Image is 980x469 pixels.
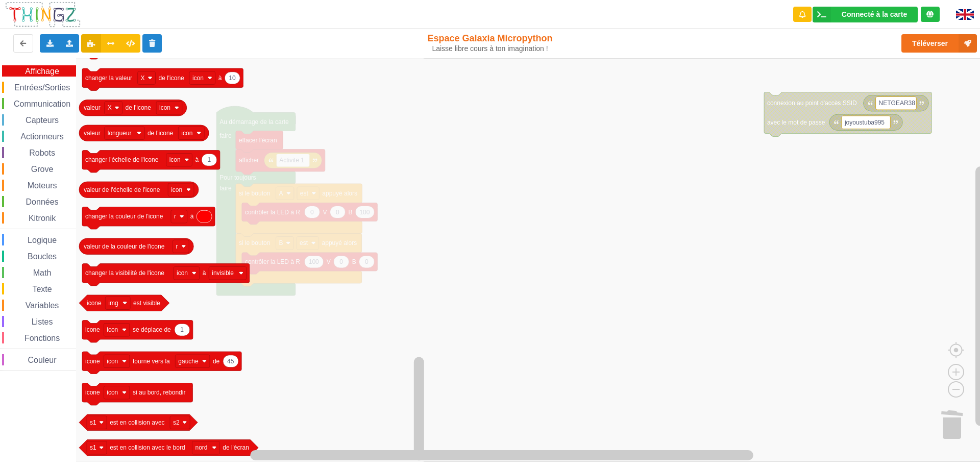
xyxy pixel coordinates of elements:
[133,300,160,307] text: est visible
[90,444,96,451] text: s1
[842,11,907,18] div: Connecté à la carte
[192,75,204,82] text: icon
[767,119,825,126] text: avec le mot de passe
[31,285,53,293] span: Texte
[176,243,178,250] text: r
[27,214,57,223] span: Kitronik
[110,419,164,426] text: est en collision avec
[195,444,207,451] text: nord
[90,419,96,426] text: s1
[108,104,112,111] text: X
[229,75,236,82] text: 10
[405,33,576,53] div: Espace Galaxia Micropython
[85,326,100,333] text: icone
[23,67,60,76] span: Affichage
[24,198,60,206] span: Données
[178,358,199,365] text: gauche
[24,301,61,310] span: Variables
[12,100,72,108] span: Communication
[218,75,222,82] text: à
[85,358,100,365] text: icone
[133,326,171,333] text: se déplace de
[5,1,81,28] img: thingz_logo.png
[158,75,184,82] text: de l'icone
[84,186,160,193] text: valeur de l'échelle de l'icone
[85,213,163,220] text: changer la couleur de l'icone
[19,132,65,141] span: Actionneurs
[126,104,152,111] text: de l'icone
[956,9,974,20] img: gb.png
[813,7,918,22] div: Ta base fonctionne bien !
[133,358,170,365] text: tourne vers la
[85,156,159,163] text: changer l'échelle de l'icone
[107,358,118,365] text: icon
[844,119,885,126] text: joyoustuba995
[32,268,53,277] span: Math
[203,269,206,277] text: à
[26,252,58,261] span: Boucles
[108,130,132,137] text: longueur
[26,181,59,190] span: Moteurs
[180,326,184,333] text: 1
[901,34,977,53] button: Téléverser
[207,156,211,163] text: 1
[85,269,164,277] text: changer la visibilité de l'icone
[159,104,170,111] text: icon
[223,444,249,451] text: de l'écran
[107,389,118,396] text: icon
[174,213,176,220] text: r
[227,358,234,365] text: 45
[133,389,185,396] text: si au bord, rebondir
[85,389,100,396] text: icone
[212,269,234,277] text: invisible
[921,7,940,22] div: Tu es connecté au serveur de création de Thingz
[84,130,101,137] text: valeur
[108,300,118,307] text: img
[30,165,55,174] span: Grove
[84,243,165,250] text: valeur de la couleur de l'icone
[195,156,199,163] text: à
[405,44,576,53] div: Laisse libre cours à ton imagination !
[110,444,185,451] text: est en collision avec le bord
[177,269,188,277] text: icon
[171,186,182,193] text: icon
[879,100,916,107] text: NETGEAR38
[107,326,118,333] text: icon
[173,419,180,426] text: s2
[213,358,220,365] text: de
[13,83,71,92] span: Entrées/Sorties
[141,75,145,82] text: X
[27,356,58,364] span: Couleur
[181,130,192,137] text: icon
[767,100,857,107] text: connexion au point d'accès SSID
[28,149,57,157] span: Robots
[190,213,194,220] text: à
[87,300,102,307] text: icone
[26,236,58,244] span: Logique
[85,75,132,82] text: changer la valeur
[23,334,61,342] span: Fonctions
[24,116,60,125] span: Capteurs
[30,317,55,326] span: Listes
[148,130,174,137] text: de l'icone
[169,156,181,163] text: icon
[84,104,101,111] text: valeur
